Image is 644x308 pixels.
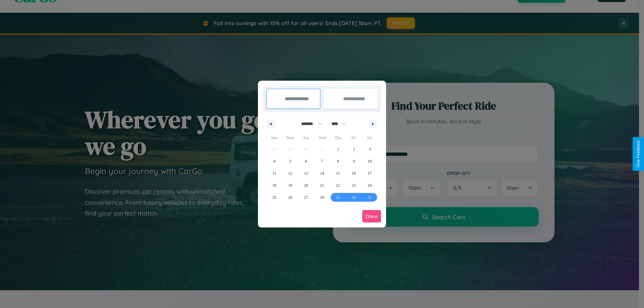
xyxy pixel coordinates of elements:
[282,155,298,167] button: 5
[352,167,356,179] span: 16
[368,191,372,203] span: 31
[336,167,340,179] span: 15
[266,191,282,203] button: 25
[330,167,346,179] button: 15
[320,167,324,179] span: 14
[336,191,340,203] span: 29
[298,167,314,179] button: 13
[636,140,641,168] div: Give Feedback
[266,179,282,191] button: 18
[330,155,346,167] button: 8
[320,179,324,191] span: 21
[330,143,346,155] button: 1
[346,179,362,191] button: 23
[314,179,330,191] button: 21
[362,179,378,191] button: 24
[304,167,308,179] span: 13
[353,155,355,167] span: 9
[362,143,378,155] button: 3
[369,143,371,155] span: 3
[352,191,356,203] span: 30
[304,191,308,203] span: 27
[314,155,330,167] button: 7
[298,132,314,143] span: Tue
[266,155,282,167] button: 4
[368,167,372,179] span: 17
[330,191,346,203] button: 29
[346,167,362,179] button: 16
[330,179,346,191] button: 22
[266,167,282,179] button: 11
[362,155,378,167] button: 10
[289,155,291,167] span: 5
[368,155,372,167] span: 10
[288,167,292,179] span: 12
[362,191,378,203] button: 31
[288,179,292,191] span: 19
[298,155,314,167] button: 6
[346,155,362,167] button: 9
[314,167,330,179] button: 14
[321,155,323,167] span: 7
[362,167,378,179] button: 17
[288,191,292,203] span: 26
[320,191,324,203] span: 28
[314,132,330,143] span: Wed
[337,143,339,155] span: 1
[353,143,355,155] span: 2
[346,143,362,155] button: 2
[272,167,276,179] span: 11
[314,191,330,203] button: 28
[305,155,307,167] span: 6
[272,179,276,191] span: 18
[282,167,298,179] button: 12
[368,179,372,191] span: 24
[266,132,282,143] span: Sun
[282,191,298,203] button: 26
[330,132,346,143] span: Thu
[282,179,298,191] button: 19
[272,191,276,203] span: 25
[352,179,356,191] span: 23
[346,132,362,143] span: Fri
[282,132,298,143] span: Mon
[362,132,378,143] span: Sat
[337,155,339,167] span: 8
[346,191,362,203] button: 30
[336,179,340,191] span: 22
[298,191,314,203] button: 27
[304,179,308,191] span: 20
[273,155,275,167] span: 4
[362,210,381,223] button: Done
[298,179,314,191] button: 20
